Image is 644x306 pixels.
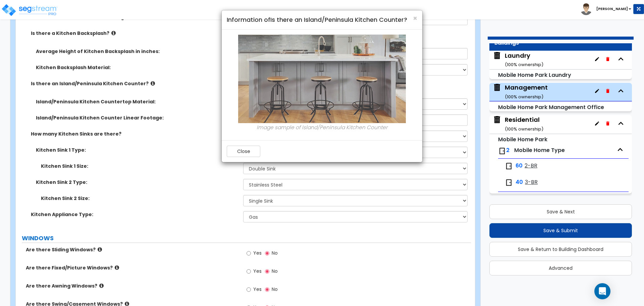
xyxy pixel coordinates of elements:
h4: Information of Is there an Island/Peninsula Kitchen Counter? [227,15,417,24]
button: Close [413,15,417,22]
div: Open Intercom Messenger [594,283,610,299]
span: × [413,13,417,23]
button: Close [227,146,260,157]
img: island.jpg [238,35,406,123]
i: Image sample of Island/Peninsula Kitchen Counter [257,124,388,131]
